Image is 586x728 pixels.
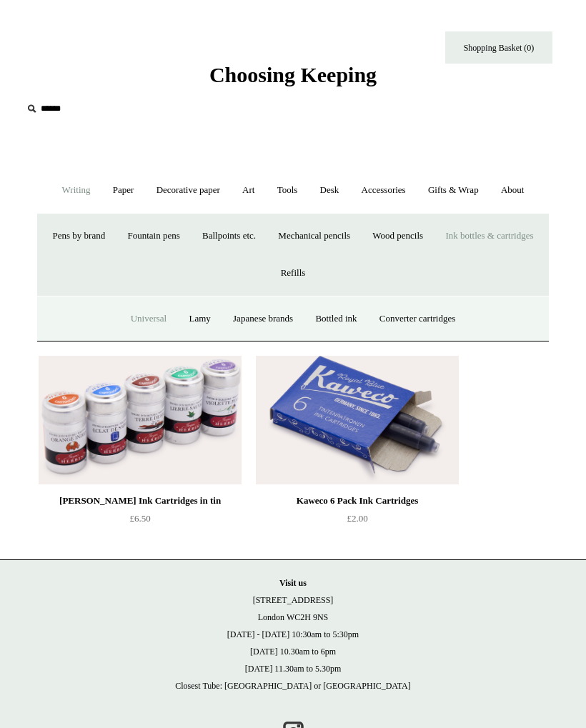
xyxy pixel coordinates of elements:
[418,171,489,209] a: Gifts & Wrap
[279,578,307,588] strong: Visit us
[362,217,433,255] a: Wood pencils
[267,171,308,209] a: Tools
[491,171,535,209] a: About
[146,171,230,209] a: Decorative paper
[271,254,316,292] a: Refills
[268,217,360,255] a: Mechanical pencils
[256,356,459,484] img: Kaweco 6 Pack Ink Cartridges
[192,217,266,255] a: Ballpoints etc.
[256,356,459,484] a: Kaweco 6 Pack Ink Cartridges Kaweco 6 Pack Ink Cartridges
[209,63,377,86] span: Choosing Keeping
[39,356,242,484] img: J. Herbin Ink Cartridges in tin
[129,513,150,524] span: £6.50
[369,300,465,338] a: Converter cartridges
[259,492,455,509] div: Kaweco 6 Pack Ink Cartridges
[52,171,101,209] a: Writing
[39,492,242,551] a: [PERSON_NAME] Ink Cartridges in tin £6.50
[209,74,377,84] a: Choosing Keeping
[121,300,177,338] a: Universal
[310,171,349,209] a: Desk
[43,217,116,255] a: Pens by brand
[305,300,367,338] a: Bottled ink
[14,574,572,694] p: [STREET_ADDRESS] London WC2H 9NS [DATE] - [DATE] 10:30am to 5:30pm [DATE] 10.30am to 6pm [DATE] 1...
[435,217,543,255] a: Ink bottles & cartridges
[232,171,264,209] a: Art
[103,171,144,209] a: Paper
[117,217,189,255] a: Fountain pens
[256,492,459,551] a: Kaweco 6 Pack Ink Cartridges £2.00
[39,356,242,484] a: J. Herbin Ink Cartridges in tin J. Herbin Ink Cartridges in tin
[347,513,367,524] span: £2.00
[223,300,303,338] a: Japanese brands
[42,492,238,509] div: [PERSON_NAME] Ink Cartridges in tin
[445,31,552,64] a: Shopping Basket (0)
[352,171,416,209] a: Accessories
[179,300,220,338] a: Lamy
